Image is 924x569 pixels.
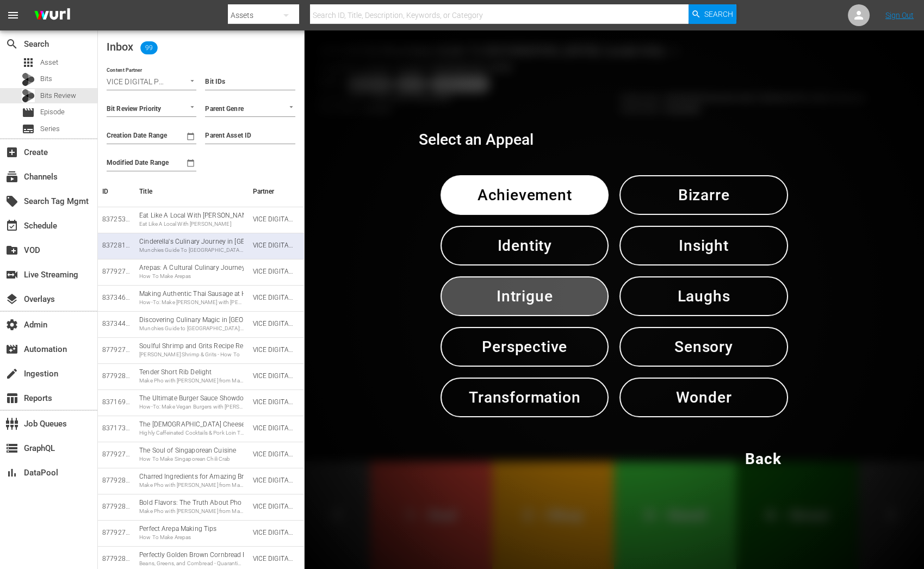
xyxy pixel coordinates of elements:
div: VICE DIGITAL PUBLISHING [252,241,295,250]
span: 99 [140,44,158,52]
div: Make Pho with [PERSON_NAME] from Madame [PERSON_NAME] [139,377,244,385]
div: Soulful Shrimp and Grits Recipe Revealed! [139,342,244,358]
div: Arepas: A Cultural Culinary Journey [139,263,244,280]
span: Intrigue [469,283,580,310]
div: Eat Like A Local With [PERSON_NAME] [139,220,244,228]
div: VICE DIGITAL PUBLISHING [252,215,295,224]
button: Insight [619,226,787,265]
span: Sensory [648,333,759,360]
input: Content Partner [107,76,166,90]
div: Munchies Guide To [GEOGRAPHIC_DATA]: Locals Only [139,246,244,254]
div: 83725383 [102,215,131,224]
div: 87792772 [102,450,131,459]
div: VICE DIGITAL PUBLISHING [252,345,295,355]
div: How To Make Singaporean Chili Crab [139,455,244,463]
button: Back [717,439,809,479]
div: 83734632 [102,293,131,302]
span: Identity [469,232,580,259]
span: Achievement [469,182,580,208]
div: VICE DIGITAL PUBLISHING [252,502,295,511]
div: 83728146 [102,241,131,250]
div: VICE DIGITAL PUBLISHING [252,476,295,485]
button: Achievement [441,175,609,215]
span: Series [22,122,35,135]
div: [PERSON_NAME] Shrimp & Grits - How To [139,351,244,358]
span: Perspective [469,333,580,360]
div: Bits Review [22,89,35,102]
span: Channels [5,170,18,183]
h2: Select an Appeal [419,132,534,149]
div: VICE DIGITAL PUBLISHING [252,554,295,564]
div: Tender Short Rib Delight [139,368,244,385]
div: 83734475 [102,319,131,329]
div: Charred Ingredients for Amazing Broth [139,472,244,489]
th: Partner [248,182,303,202]
span: Bits Review [40,90,76,101]
div: 87792787 [102,345,131,355]
h2: Inbox [107,39,160,57]
div: How To Make Arepas [139,534,244,541]
span: menu [7,9,20,22]
div: 83716908 [102,398,131,407]
div: VICE DIGITAL PUBLISHING [252,372,295,381]
div: Make Pho with [PERSON_NAME] from Madame [PERSON_NAME] [139,481,244,489]
button: Perspective [441,327,609,367]
div: Munchies Guide to [GEOGRAPHIC_DATA]: Hunting and Gathering [139,325,244,332]
span: GraphQL [5,442,18,455]
div: Bold Flavors: The Truth About Pho [139,498,244,515]
div: VICE DIGITAL PUBLISHING [252,319,295,329]
span: apps [22,56,35,69]
div: Beans, Greens, and Cornbread - Quarantine Cooking [139,560,244,567]
span: Back [745,446,781,472]
div: Perfectly Golden Brown Cornbread Recipe [139,551,244,567]
span: Search Tag Mgmt [5,195,18,208]
div: Bits [22,73,35,86]
div: How-To: Make [PERSON_NAME] with [PERSON_NAME] [139,299,244,306]
div: Make Pho with [PERSON_NAME] from Madame [PERSON_NAME] [139,508,244,515]
span: Episode [40,107,65,117]
label: Content Partner [107,68,142,73]
button: Wonder [619,378,787,417]
div: The Soul of Singaporean Cuisine [139,446,244,463]
div: Cinderella's Culinary Journey in Vegas [139,237,244,254]
span: Asset [40,57,58,68]
div: Eat Like A Local With Andy Roy [139,211,244,228]
img: ans4CAIJ8jUAAAAAAAAAAAAAAAAAAAAAAAAgQb4GAAAAAAAAAAAAAAAAAAAAAAAAJMjXAAAAAAAAAAAAAAAAAAAAAAAAgAT5G... [26,3,78,28]
div: 87792766 [102,267,131,276]
th: ID [98,182,135,202]
span: Create [5,146,18,159]
span: Reports [5,392,18,405]
button: Open [187,102,197,112]
div: VICE DIGITAL PUBLISHING [252,398,295,407]
button: Transformation [441,378,609,417]
div: 87792765 [102,528,131,537]
span: Ingestion [5,367,18,380]
button: Intrigue [441,276,609,316]
button: Open [286,102,296,112]
th: Title [135,182,248,202]
span: Automation [5,343,18,356]
div: Discovering Culinary Magic in Scotland [139,316,244,332]
div: 83717388 [102,424,131,433]
button: Sensory [619,327,787,367]
span: DataPool [5,466,18,479]
span: Admin [5,318,18,331]
div: VICE DIGITAL PUBLISHING [252,267,295,276]
span: Episode [22,106,35,119]
button: Open [187,76,197,86]
div: VICE DIGITAL PUBLISHING [252,424,295,433]
div: VICE DIGITAL PUBLISHING [252,293,295,302]
div: Perfect Arepa Making Tips [139,524,244,541]
span: Transformation [469,384,580,411]
span: Job Queues [5,417,18,430]
span: Bizarre [648,182,759,208]
div: 87792844 [102,372,131,381]
div: How To Make Arepas [139,273,244,280]
div: Making Authentic Thai Sausage at Home [139,289,244,306]
div: 87792843 [102,502,131,511]
a: Sign Out [885,11,914,20]
span: Laughs [648,283,759,310]
div: Highly Caffeinated Cocktails & Pork Loin Tacos: Chef's Night out With Thirty Acres [139,429,244,437]
div: VICE DIGITAL PUBLISHING [252,450,295,459]
span: Schedule [5,219,18,232]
